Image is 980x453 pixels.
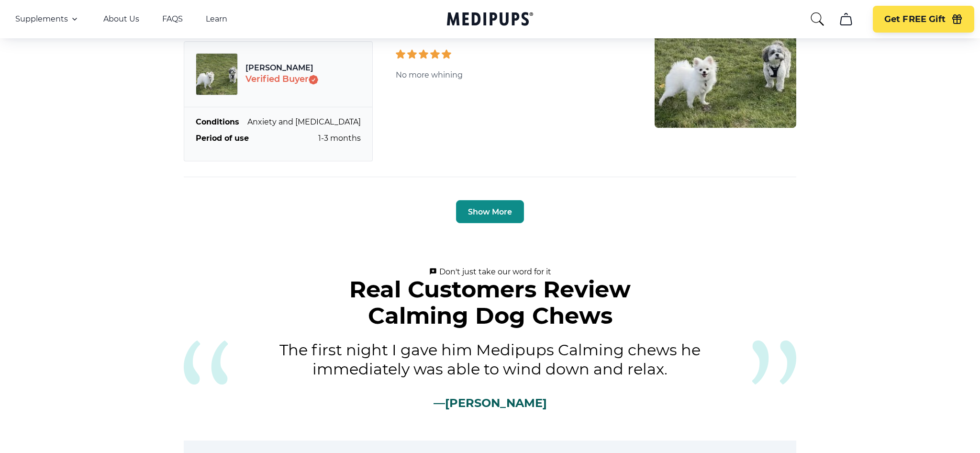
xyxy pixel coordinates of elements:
[269,340,711,385] span: The first night I gave him Medipups Calming chews he immediately was able to wind down and relax.
[884,14,946,25] span: Get FREE Gift
[196,53,238,95] img: Calming Dog Chews Reviewer
[196,117,239,127] b: Conditions
[206,14,227,24] a: Learn
[245,73,318,85] span: Verified Buyer
[873,6,974,33] button: Get FREE Gift
[15,13,80,25] button: Supplements
[318,133,361,144] span: 1-3 months
[162,14,183,24] a: FAQS
[245,63,318,73] span: [PERSON_NAME]
[655,0,796,128] img: review-Avery-for-Calming Dog Chews
[456,200,524,223] button: Show More
[434,396,547,410] span: — [PERSON_NAME]
[196,133,249,144] b: Period of use
[396,49,632,81] div: No more whining
[810,11,825,27] button: search
[835,8,857,31] button: cart
[103,14,139,24] a: About Us
[247,117,361,127] span: Anxiety and [MEDICAL_DATA]
[15,14,68,24] span: Supplements
[429,267,551,276] span: Don't just take our word for it
[447,10,533,30] a: Medipups
[349,276,631,329] h5: Real Customers review Calming Dog Chews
